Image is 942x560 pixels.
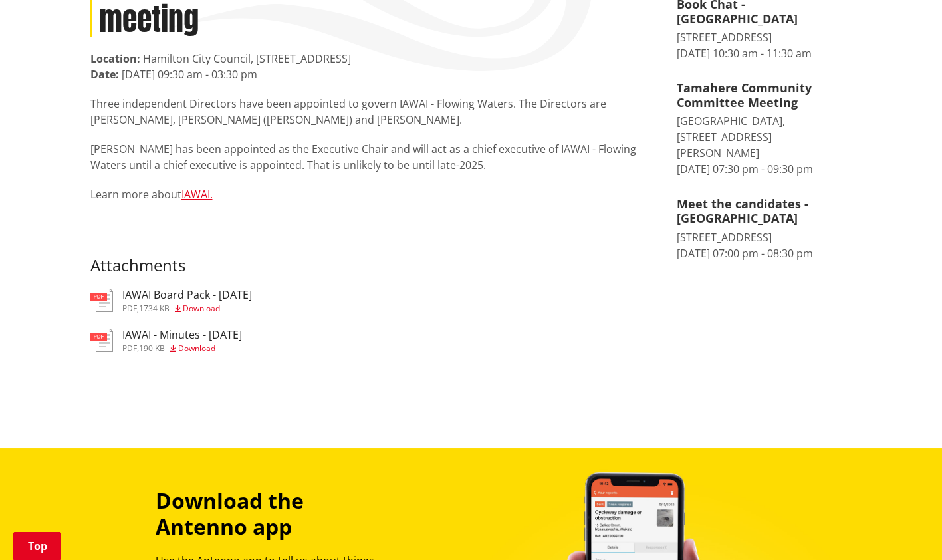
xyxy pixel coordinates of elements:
[677,246,813,261] time: [DATE] 07:00 pm - 08:30 pm
[90,67,119,82] strong: Date:
[139,343,165,354] span: 190 KB
[677,29,852,45] div: [STREET_ADDRESS]
[90,289,252,313] a: IAWAI Board Pack - [DATE] pdf,1734 KB Download
[90,329,242,352] a: IAWAI - Minutes - [DATE] pdf,190 KB Download
[677,81,852,110] h4: Tamahere Community Committee Meeting
[677,113,852,161] div: [GEOGRAPHIC_DATA], [STREET_ADDRESS][PERSON_NAME]
[122,289,252,301] h3: IAWAI Board Pack - [DATE]
[122,329,242,341] h3: IAWAI - Minutes - [DATE]
[677,46,812,61] time: [DATE] 10:30 am - 11:30 am
[122,345,242,352] div: ,
[677,81,852,177] a: Tamahere Community Committee Meeting [GEOGRAPHIC_DATA], [STREET_ADDRESS][PERSON_NAME] [DATE] 07:3...
[139,303,170,314] span: 1734 KB
[90,329,113,352] img: document-pdf.svg
[143,51,351,66] span: Hamilton City Council, [STREET_ADDRESS]
[881,504,929,552] iframe: Messenger Launcher
[13,532,61,560] a: Top
[122,303,137,314] span: pdf
[122,67,257,82] time: [DATE] 09:30 am - 03:30 pm
[90,186,657,202] p: Learn more about
[677,197,852,225] h4: Meet the candidates - [GEOGRAPHIC_DATA]
[90,96,657,128] p: Three independent Directors have been appointed to govern IAWAI - Flowing Waters. The Directors a...
[90,256,657,275] h3: Attachments
[677,197,852,261] a: Meet the candidates - [GEOGRAPHIC_DATA] [STREET_ADDRESS] [DATE] 07:00 pm - 08:30 pm
[677,229,852,245] div: [STREET_ADDRESS]
[183,303,220,314] span: Download
[122,305,252,313] div: ,
[677,162,813,176] time: [DATE] 07:30 pm - 09:30 pm
[90,289,113,312] img: document-pdf.svg
[90,141,657,173] p: [PERSON_NAME] has been appointed as the Executive Chair and will act as a chief executive of IAWA...
[156,488,396,539] h3: Download the Antenno app
[122,343,137,354] span: pdf
[90,51,140,66] strong: Location:
[181,187,213,202] a: IAWAI.
[178,343,215,354] span: Download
